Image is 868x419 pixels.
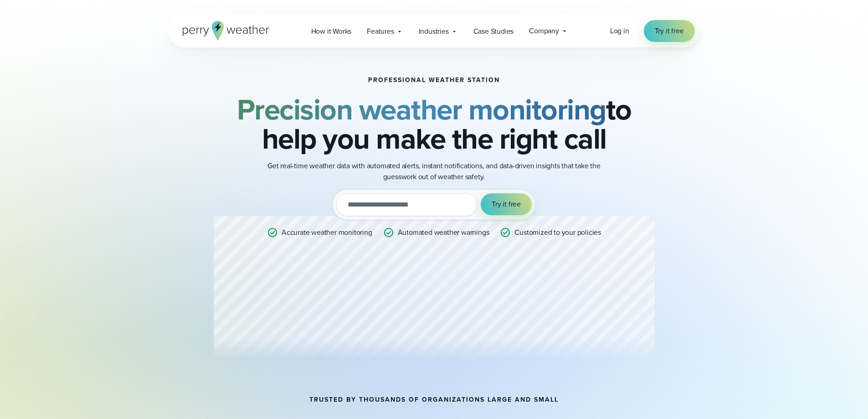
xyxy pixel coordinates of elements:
[367,26,394,37] span: Features
[311,26,352,37] span: How it Works
[481,193,532,215] button: Try it free
[473,26,514,37] span: Case Studies
[492,199,521,210] span: Try it free
[309,396,559,403] h2: TRUSTED BY THOUSANDS OF ORGANIZATIONS LARGE AND SMALL
[214,95,655,153] h2: to help you make the right call
[368,77,500,84] h1: Professional Weather Station
[644,20,695,42] a: Try it free
[610,26,629,36] a: Log in
[466,22,522,41] a: Case Studies
[252,160,616,182] p: Get real-time weather data with automated alerts, instant notifications, and data-driven insights...
[282,227,372,238] p: Accurate weather monitoring
[514,227,601,238] p: Customized to your policies
[419,26,449,37] span: Industries
[398,227,489,238] p: Automated weather warnings
[529,26,559,36] span: Company
[655,26,684,36] span: Try it free
[303,22,360,41] a: How it Works
[237,88,606,131] strong: Precision weather monitoring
